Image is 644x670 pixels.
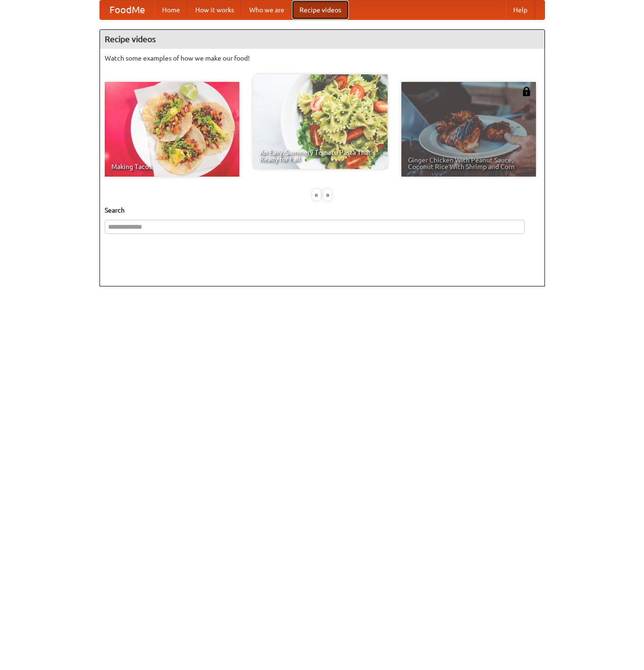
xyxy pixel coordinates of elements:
a: An Easy, Summery Tomato Pasta That's Ready for Fall [253,74,388,169]
a: How it works [188,0,242,19]
a: Help [506,0,535,19]
a: Home [154,0,188,19]
span: Making Tacos [111,163,233,170]
a: Who we are [242,0,292,19]
a: Recipe videos [292,0,349,19]
p: Watch some examples of how we make our food! [105,54,540,63]
a: FoodMe [100,0,154,19]
h4: Recipe videos [100,30,544,49]
div: « [312,189,321,201]
h5: Search [105,205,540,215]
img: 483408.png [522,87,531,96]
a: Making Tacos [105,82,239,177]
span: An Easy, Summery Tomato Pasta That's Ready for Fall [260,149,381,162]
div: » [323,189,332,201]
